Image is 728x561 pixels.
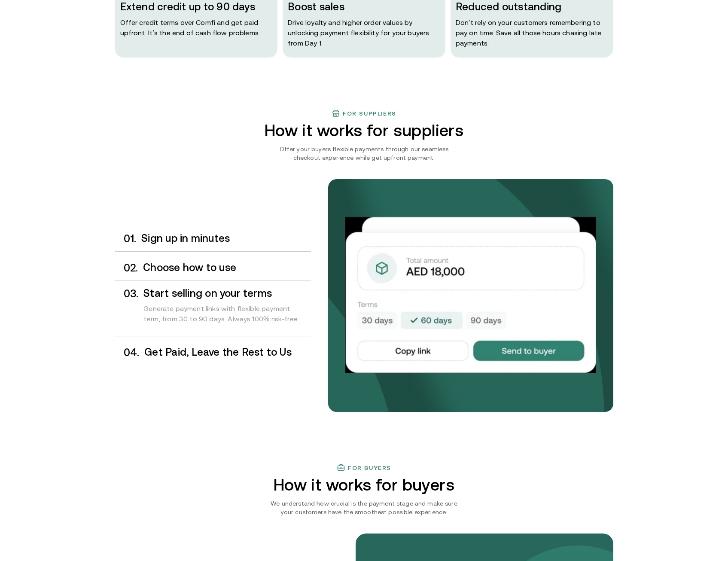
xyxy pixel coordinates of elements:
h3: For buyers [348,464,391,471]
p: Don ' t rely on your customers remembering to pay on time. Save all those hours chasing late paym... [456,17,608,48]
h3: Get Paid, Leave the Rest to Us [144,347,311,358]
p: Offer credit terms over Comfi and get paid upfront. It’s the end of cash flow problems. [120,17,273,38]
p: Drive loyalty and higher order values by unlocking payment flexibility for your buyers from Day 1. [288,17,440,48]
img: Your payments collected on time. [345,217,596,373]
div: 0 2 . [115,262,138,274]
h2: How it works for suppliers [239,121,489,140]
h3: Choose how to use [143,262,311,273]
p: We understand how crucial is the payment stage and make sure your customers have the smoothest po... [267,499,462,516]
img: bg [328,179,613,412]
img: finance [337,463,345,472]
div: Generate payment links with flexible payment term, from 30 to 90 days. Always 100% risk-free. [143,299,311,332]
div: 0 3 . [115,288,139,332]
h3: Start selling on your terms [143,288,311,299]
h3: Sign up in minutes [141,233,311,244]
h3: For suppliers [343,110,396,117]
div: 0 1 . [115,233,137,244]
p: Offer your buyers flexible payments through our seamless checkout experience while get upfront pa... [267,145,462,162]
img: finance [332,109,340,118]
h2: How it works for buyers [239,476,489,494]
div: 0 4 . [115,347,140,358]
